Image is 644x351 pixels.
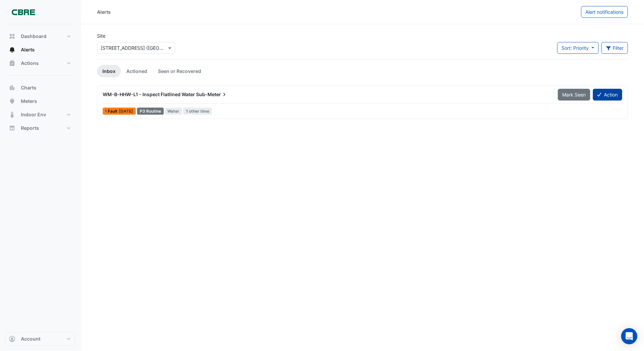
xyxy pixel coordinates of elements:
[8,5,38,19] img: Company Logo
[196,91,228,98] span: Sub-Meter
[21,84,36,91] span: Charts
[9,125,15,131] app-icon: Reports
[103,91,195,97] span: WM-B-HHW-L1 - Inspect Flatlined Water
[97,32,105,39] label: Site
[97,65,121,77] a: Inbox
[21,33,46,40] span: Dashboard
[561,45,589,51] span: Sort: Priority
[5,94,75,108] button: Meters
[21,336,40,342] span: Account
[9,84,15,91] app-icon: Charts
[9,60,15,67] app-icon: Actions
[119,109,133,114] span: Thu 02-Oct-2025 09:33 AEST
[557,42,599,54] button: Sort: Priority
[5,30,75,43] button: Dashboard
[21,60,39,67] span: Actions
[21,98,37,105] span: Meters
[137,108,164,115] div: P3 Routine
[5,332,75,346] button: Account
[562,92,586,97] span: Mark Seen
[21,46,35,53] span: Alerts
[9,111,15,118] app-icon: Indoor Env
[558,89,590,101] button: Mark Seen
[121,65,153,77] a: Actioned
[5,43,75,56] button: Alerts
[5,108,75,121] button: Indoor Env
[9,46,15,53] app-icon: Alerts
[601,42,628,54] button: Filter
[21,125,39,131] span: Reports
[9,98,15,105] app-icon: Meters
[108,109,119,113] span: Fault
[97,8,111,15] div: Alerts
[593,89,622,101] button: Action
[585,9,623,15] span: Alert notifications
[21,111,46,118] span: Indoor Env
[5,81,75,94] button: Charts
[581,6,628,18] button: Alert notifications
[183,108,212,115] span: 1 other time
[153,65,206,77] a: Seen or Recovered
[5,56,75,70] button: Actions
[9,33,15,40] app-icon: Dashboard
[5,121,75,135] button: Reports
[621,328,637,344] div: Open Intercom Messenger
[165,108,182,115] span: Water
